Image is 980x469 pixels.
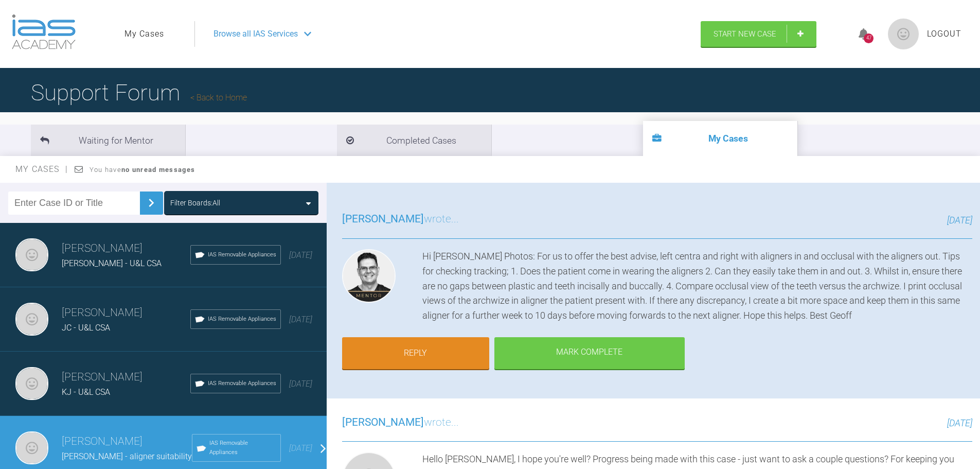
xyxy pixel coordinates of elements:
span: JC - U&L CSA [62,323,110,333]
h3: wrote... [342,414,459,431]
span: [DATE] [289,379,312,389]
span: You have [90,166,195,173]
span: IAS Removable Appliances [209,439,276,457]
span: [DATE] [947,418,972,428]
li: Waiting for Mentor [31,125,185,156]
span: IAS Removable Appliances [208,250,276,259]
input: Enter Case ID or Title [8,192,140,215]
h3: [PERSON_NAME] [62,240,190,257]
img: Katrina Leslie [15,238,48,271]
h3: [PERSON_NAME] [62,433,192,450]
div: Filter Boards: All [170,197,220,209]
strong: no unread messages [121,166,195,173]
a: My Cases [124,27,164,41]
div: 47 [864,33,874,43]
span: [PERSON_NAME] - aligner suitability [62,451,192,461]
a: Start New Case [701,21,816,47]
div: Hi [PERSON_NAME] Photos: For us to offer the best advise, left centra and right with aligners in ... [422,249,972,323]
a: Reply [342,337,489,369]
span: IAS Removable Appliances [208,315,276,324]
span: IAS Removable Appliances [208,379,276,388]
span: [DATE] [947,215,972,225]
img: Geoff Stone [342,249,396,303]
span: [PERSON_NAME] [342,416,424,428]
img: chevronRight.28bd32b0.svg [143,195,159,211]
img: logo-light.3e3ef733.png [12,14,76,49]
div: Mark Complete [494,337,685,369]
a: Back to Home [190,93,247,102]
span: [DATE] [289,315,312,324]
img: Katrina Leslie [15,367,48,400]
span: KJ - U&L CSA [62,387,110,397]
img: profile.png [888,19,919,49]
span: [DATE] [289,250,312,260]
a: Logout [927,27,961,41]
img: Katrina Leslie [15,431,48,464]
span: [DATE] [289,443,312,453]
h1: Support Forum [31,75,247,111]
h3: [PERSON_NAME] [62,304,190,322]
span: [PERSON_NAME] [342,213,424,225]
li: My Cases [643,121,797,156]
span: My Cases [15,164,68,174]
img: Katrina Leslie [15,303,48,336]
h3: [PERSON_NAME] [62,369,190,386]
li: Completed Cases [337,125,491,156]
span: [PERSON_NAME] - U&L CSA [62,258,162,268]
h3: wrote... [342,211,459,228]
span: Browse all IAS Services [213,27,298,41]
span: Start New Case [714,29,776,39]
